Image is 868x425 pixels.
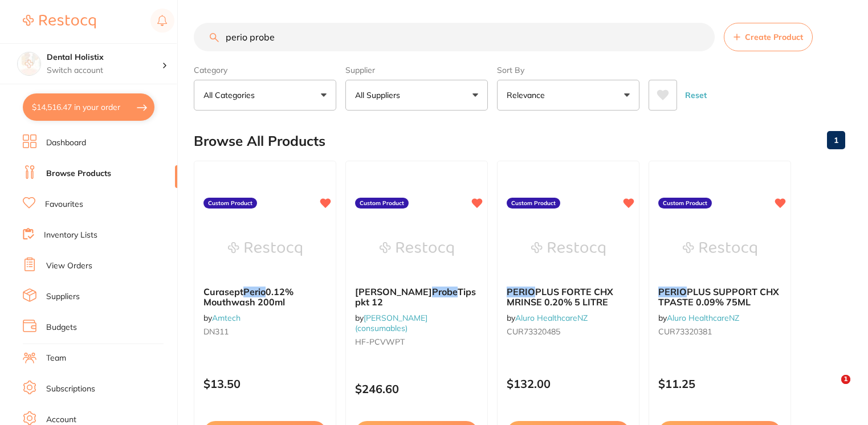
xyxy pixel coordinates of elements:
[507,377,630,390] p: $132.00
[497,65,639,75] label: Sort By
[212,313,241,323] a: Amtech
[194,133,325,149] h2: Browse All Products
[658,286,687,297] em: PERIO
[194,80,336,111] button: All Categories
[194,23,715,51] input: Search Products
[345,80,488,111] button: All Suppliers
[497,80,639,111] button: Relevance
[745,32,803,42] span: Create Product
[658,198,712,209] label: Custom Product
[827,129,845,152] a: 1
[46,168,111,179] a: Browse Products
[355,286,476,308] span: Tips pkt 12
[355,287,478,308] b: Williams Colarvue Probe Tips pkt 12
[432,286,458,297] em: Probe
[355,89,405,101] p: All Suppliers
[46,291,80,303] a: Suppliers
[355,198,409,209] label: Custom Product
[355,313,427,333] a: [PERSON_NAME] (consumables)
[47,52,162,63] h4: Dental Holistix
[507,287,630,308] b: PERIO PLUS FORTE CHX MRINSE 0.20% 5 LITRE
[507,286,535,297] em: PERIO
[45,199,83,210] a: Favourites
[683,220,757,277] img: PERIO PLUS SUPPORT CHX TPASTE 0.09% 75ML
[658,313,739,323] span: by
[23,15,96,28] img: Restocq Logo
[23,9,96,35] a: Restocq Logo
[355,313,427,333] span: by
[658,377,781,390] p: $11.25
[46,322,77,333] a: Budgets
[380,220,454,277] img: Williams Colarvue Probe Tips pkt 12
[355,286,432,297] span: [PERSON_NAME]
[507,326,560,337] span: CUR73320485
[724,23,813,51] button: Create Product
[47,65,162,76] p: Switch account
[203,287,327,308] b: Curasept Perio 0.12% Mouthwash 200ml
[658,326,712,337] span: CUR73320381
[203,286,243,297] span: Curasept
[203,377,327,390] p: $13.50
[46,137,86,149] a: Dashboard
[23,93,154,121] button: $14,516.47 in your order
[658,287,781,308] b: PERIO PLUS SUPPORT CHX TPASTE 0.09% 75ML
[818,375,845,402] iframe: Intercom live chat
[203,326,229,337] span: DN311
[515,313,588,323] a: Aluro HealthcareNZ
[507,286,613,308] span: PLUS FORTE CHX MRINSE 0.20% 5 LITRE
[203,198,257,209] label: Custom Product
[203,313,241,323] span: by
[507,198,560,209] label: Custom Product
[841,375,850,384] span: 1
[44,230,97,241] a: Inventory Lists
[243,286,266,297] em: Perio
[682,80,710,111] button: Reset
[46,260,92,272] a: View Orders
[203,286,294,308] span: 0.12% Mouthwash 200ml
[194,65,336,75] label: Category
[46,383,95,395] a: Subscriptions
[667,313,739,323] a: Aluro HealthcareNZ
[203,89,259,101] p: All Categories
[507,313,588,323] span: by
[507,89,549,101] p: Relevance
[355,382,478,395] p: $246.60
[228,220,302,277] img: Curasept Perio 0.12% Mouthwash 200ml
[531,220,605,277] img: PERIO PLUS FORTE CHX MRINSE 0.20% 5 LITRE
[355,337,405,347] span: HF-PCVWPT
[46,353,66,364] a: Team
[18,52,40,75] img: Dental Holistix
[658,286,779,308] span: PLUS SUPPORT CHX TPASTE 0.09% 75ML
[345,65,488,75] label: Supplier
